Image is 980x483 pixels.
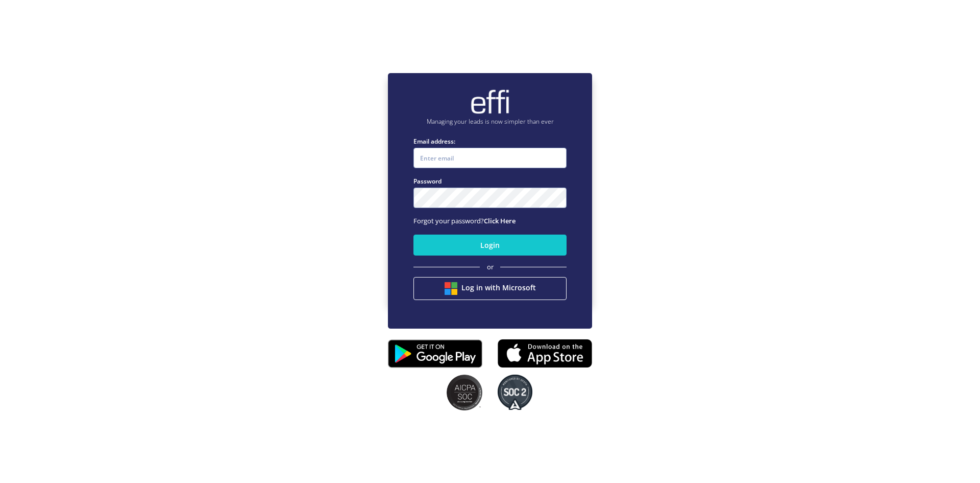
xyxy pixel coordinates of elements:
img: appstore.8725fd3.png [498,336,592,371]
input: Enter email [413,148,567,168]
label: Password [413,176,567,186]
img: playstore.0fabf2e.png [388,333,482,375]
img: SOC2 badges [447,375,482,410]
img: brand-logo.ec75409.png [470,89,510,114]
button: Log in with Microsoft [413,277,567,300]
label: Email address: [413,136,567,146]
p: Managing your leads is now simpler than ever [413,117,567,126]
button: Login [413,235,567,256]
span: Forgot your password? [413,216,516,225]
img: btn google [445,282,457,295]
img: SOC2 badges [498,375,532,410]
span: or [487,262,494,272]
a: Click Here [484,216,516,225]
